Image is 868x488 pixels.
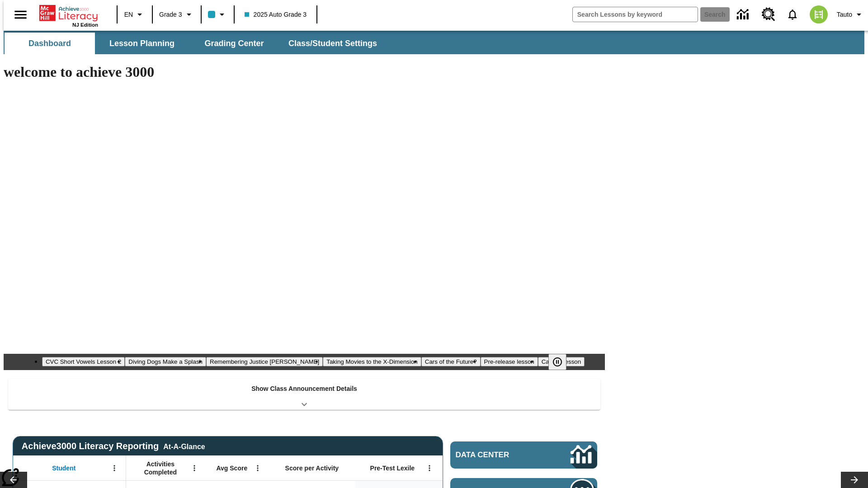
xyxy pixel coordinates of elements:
[450,441,597,469] a: Data Center
[481,357,538,366] button: Slide 6 Pre-release lesson
[4,64,605,80] h1: welcome to achieve 3000
[39,4,98,22] a: Home
[72,22,98,28] span: NJ Edition
[120,6,149,23] button: Language: EN, Select a language
[285,464,339,472] span: Score per Activity
[756,2,781,27] a: Resource Center, Will open in new tab
[251,461,264,475] button: Open Menu
[281,33,384,54] button: Class/Student Settings
[245,10,307,19] span: 2025 Auto Grade 3
[159,10,182,19] span: Grade 3
[370,464,415,472] span: Pre-Test Lexile
[124,10,133,19] span: EN
[7,1,34,28] button: Open side menu
[423,461,436,475] button: Open Menu
[97,33,187,54] button: Lesson Planning
[810,5,828,23] img: avatar image
[731,2,756,27] a: Data Center
[538,357,585,366] button: Slide 7 Career Lesson
[781,3,804,26] a: Notifications
[841,472,868,488] button: Lesson carousel, Next
[125,357,206,366] button: Slide 2 Diving Dogs Make a Splash
[323,357,421,366] button: Slide 4 Taking Movies to the X-Dimension
[8,379,600,410] div: Show Class Announcement Details
[216,464,247,472] span: Avg Score
[456,450,540,460] span: Data Center
[548,354,566,370] button: Pause
[39,3,98,28] div: Home
[4,31,864,54] div: SubNavbar
[573,7,698,22] input: search field
[42,357,125,366] button: Slide 1 CVC Short Vowels Lesson 2
[131,460,190,476] span: Activities Completed
[52,464,75,472] span: Student
[204,6,231,23] button: Class color is light blue. Change class color
[833,6,868,23] button: Profile/Settings
[548,354,576,370] div: Pause
[5,33,95,54] button: Dashboard
[206,357,323,366] button: Slide 3 Remembering Justice O'Connor
[837,10,852,19] span: Tauto
[156,6,198,23] button: Grade: Grade 3, Select a grade
[22,441,205,451] span: Achieve3000 Literacy Reporting
[4,33,385,54] div: SubNavbar
[804,3,833,26] button: Select a new avatar
[189,33,279,54] button: Grading Center
[188,461,201,475] button: Open Menu
[163,441,205,451] div: At-A-Glance
[421,357,481,366] button: Slide 5 Cars of the Future?
[108,461,121,475] button: Open Menu
[251,384,357,394] p: Show Class Announcement Details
